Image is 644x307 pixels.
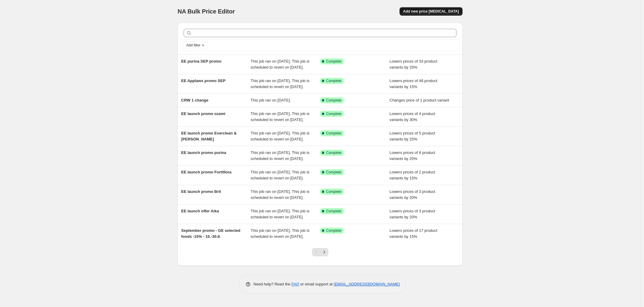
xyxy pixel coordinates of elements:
[390,111,435,122] span: Lowers prices of 4 product variants by 30%
[326,209,341,214] span: Complete
[326,98,341,103] span: Complete
[178,8,235,15] span: NA Bulk Price Editor
[181,209,219,213] span: EE launch offer Aika
[334,282,400,286] a: [EMAIL_ADDRESS][DOMAIN_NAME]
[184,42,208,49] button: Add filter
[390,59,438,69] span: Lowers prices of 33 product variants by 25%
[400,7,463,16] button: Add new price [MEDICAL_DATA]
[251,228,310,239] span: This job ran on [DATE]. This job is scheduled to revert on [DATE].
[326,228,341,233] span: Complete
[251,98,291,102] span: This job ran on [DATE].
[326,111,341,116] span: Complete
[326,170,341,175] span: Complete
[251,209,310,219] span: This job ran on [DATE]. This job is scheduled to revert on [DATE].
[390,98,449,102] span: Changes price of 1 product variant
[181,189,221,194] span: EE launch promo Brit
[251,189,310,200] span: This job ran on [DATE]. This job is scheduled to revert on [DATE].
[181,170,232,174] span: EE launch promo Fortiflora
[181,78,226,83] span: EE Applaws promo SEP
[181,98,208,102] span: CRW 1 change
[186,43,200,48] span: Add filter
[403,9,459,14] span: Add new price [MEDICAL_DATA]
[390,170,435,180] span: Lowers prices of 2 product variants by 15%
[390,131,435,141] span: Lowers prices of 5 product variants by 25%
[390,150,435,161] span: Lowers prices of 6 product variants by 20%
[251,111,310,122] span: This job ran on [DATE]. This job is scheduled to revert on [DATE].
[253,282,292,286] span: Need help? Read the
[251,150,310,161] span: This job ran on [DATE]. This job is scheduled to revert on [DATE].
[251,78,310,89] span: This job ran on [DATE]. This job is scheduled to revert on [DATE].
[326,131,341,136] span: Complete
[326,150,341,155] span: Complete
[390,78,438,89] span: Lowers prices of 48 product variants by 15%
[181,59,221,63] span: EE purina SEP promo
[292,282,299,286] a: FAQ
[326,78,341,83] span: Complete
[299,282,334,286] span: or email support at
[181,131,237,141] span: EE launch promo Everclean & [PERSON_NAME]
[181,228,240,239] span: September promo - GE selected foods -15% - 15.-30.9.
[390,228,438,239] span: Lowers prices of 17 product variants by 15%
[312,248,328,256] nav: Pagination
[181,150,226,155] span: EE launch promo purina
[251,131,310,141] span: This job ran on [DATE]. This job is scheduled to revert on [DATE].
[326,59,341,64] span: Complete
[326,189,341,194] span: Complete
[251,170,310,180] span: This job ran on [DATE]. This job is scheduled to revert on [DATE].
[320,248,328,256] button: Next
[251,59,310,69] span: This job ran on [DATE]. This job is scheduled to revert on [DATE].
[390,189,435,200] span: Lowers prices of 3 product variants by 20%
[390,209,435,219] span: Lowers prices of 3 product variants by 20%
[181,111,225,116] span: EE launch promo ozami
